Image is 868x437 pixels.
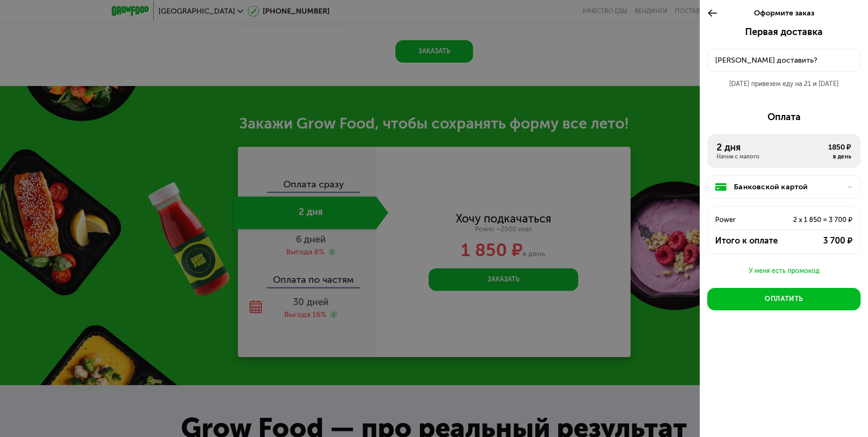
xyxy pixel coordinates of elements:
[707,49,861,72] button: [PERSON_NAME] доставить?
[707,26,861,37] div: Первая доставка
[715,235,791,246] div: Итого к оплате
[707,265,861,277] button: У меня есть промокод
[791,235,853,246] div: 3 700 ₽
[717,153,828,160] div: Начни с малого
[715,55,853,66] div: [PERSON_NAME] доставить?
[753,8,814,17] span: Оформите заказ
[765,294,803,304] div: Оплатить
[707,111,861,122] div: Оплата
[715,214,770,225] div: Power
[734,181,841,193] div: Банковской картой
[828,142,851,153] div: 1850 ₽
[717,142,828,153] div: 2 дня
[707,288,861,310] button: Оплатить
[828,153,851,160] div: в день
[707,79,861,89] div: [DATE] привезем еду на 21 и [DATE]
[770,214,853,225] div: 2 x 1 850 = 3 700 ₽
